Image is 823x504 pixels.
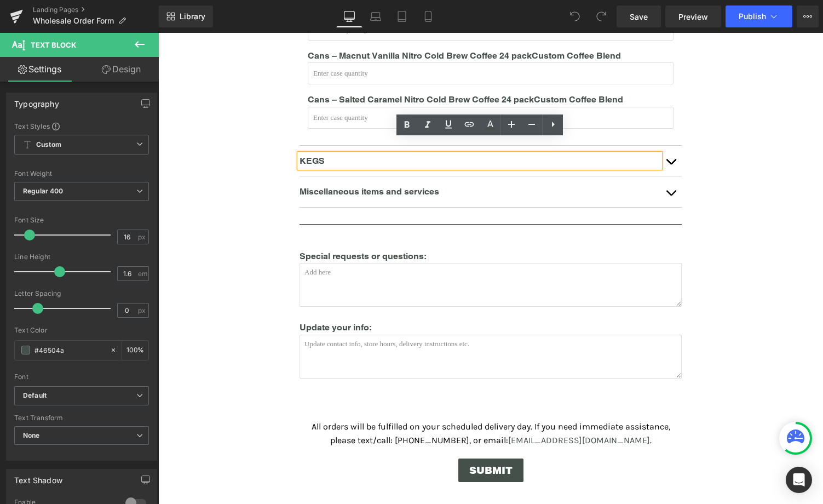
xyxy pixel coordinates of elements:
[82,57,161,82] a: Design
[797,5,819,27] button: More
[141,216,523,231] p: Special requests or questions:
[23,391,47,400] i: Default
[350,402,492,413] a: [EMAIL_ADDRESS][DOMAIN_NAME]
[373,18,463,28] b: Custom Coffee Blend
[141,121,502,135] p: KEGS
[14,93,59,108] div: Typography
[14,216,149,224] div: Font Size
[590,5,612,27] button: Redo
[14,469,62,485] div: Text Shadow
[153,388,512,413] font: All orders will be fulfilled on your scheduled delivery day. If you need immediate assistance, pl...
[138,307,147,314] span: px
[14,253,149,261] div: Line Height
[23,187,64,195] b: Regular 400
[376,61,465,72] b: Custom Coffee Blend
[14,170,149,177] div: Font Weight
[389,5,415,27] a: Tablet
[33,5,159,14] a: Landing Pages
[300,426,365,449] button: Submit
[14,414,149,422] div: Text Transform
[36,140,61,150] b: Custom
[630,11,648,22] span: Save
[141,288,523,302] p: Update your info:
[149,74,515,96] input: Enter case quantity
[138,233,147,240] span: px
[14,290,149,297] div: Letter Spacing
[149,30,515,51] input: Enter case quantity
[31,41,76,49] span: Text Block
[34,344,105,356] input: Color
[564,5,586,27] button: Undo
[23,431,40,439] b: None
[138,270,147,277] span: em
[726,5,792,27] button: Publish
[362,5,389,27] a: Laptop
[122,341,148,360] div: %
[180,12,205,21] span: Library
[149,60,515,74] p: Cans – Salted Caramel Nitro Cold Brew Coffee 24 pack
[149,16,515,30] p: Cans – Macnut Vanilla Nitro Cold Brew Coffee 24 pack
[786,467,812,493] div: Open Intercom Messenger
[33,16,114,25] span: Wholesale Order Form
[159,5,213,27] a: New Library
[14,373,149,381] div: Font
[415,5,441,27] a: Mobile
[739,12,766,21] span: Publish
[141,152,502,166] p: Miscellaneous items and services
[14,122,149,130] div: Text Styles
[665,5,721,27] a: Preview
[678,11,708,22] span: Preview
[336,5,362,27] a: Desktop
[14,327,149,334] div: Text Color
